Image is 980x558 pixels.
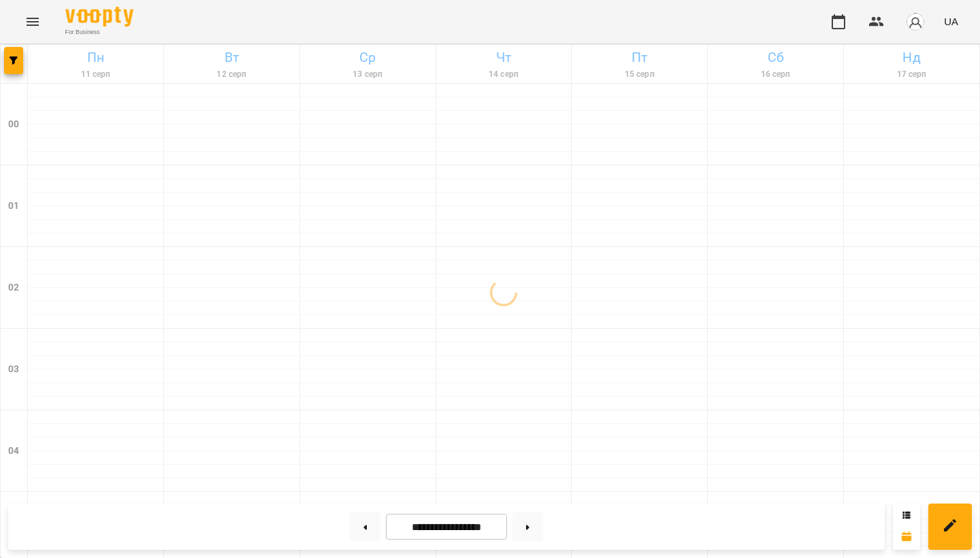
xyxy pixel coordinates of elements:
[944,14,958,29] span: UA
[302,68,434,81] h6: 13 серп
[710,47,841,68] h6: Сб
[30,68,161,81] h6: 11 серп
[65,28,133,37] span: For Business
[438,47,570,68] h6: Чт
[65,7,133,27] img: Voopty Logo
[166,68,297,81] h6: 12 серп
[574,47,705,68] h6: Пт
[710,68,841,81] h6: 16 серп
[8,280,19,295] h6: 02
[166,47,297,68] h6: Вт
[906,12,925,31] img: avatar_s.png
[8,117,19,132] h6: 00
[8,199,19,214] h6: 01
[8,362,19,377] h6: 03
[8,444,19,459] h6: 04
[574,68,705,81] h6: 15 серп
[846,68,977,81] h6: 17 серп
[438,68,570,81] h6: 14 серп
[846,47,977,68] h6: Нд
[938,9,964,34] button: UA
[302,47,434,68] h6: Ср
[30,47,161,68] h6: Пн
[16,5,49,38] button: Menu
